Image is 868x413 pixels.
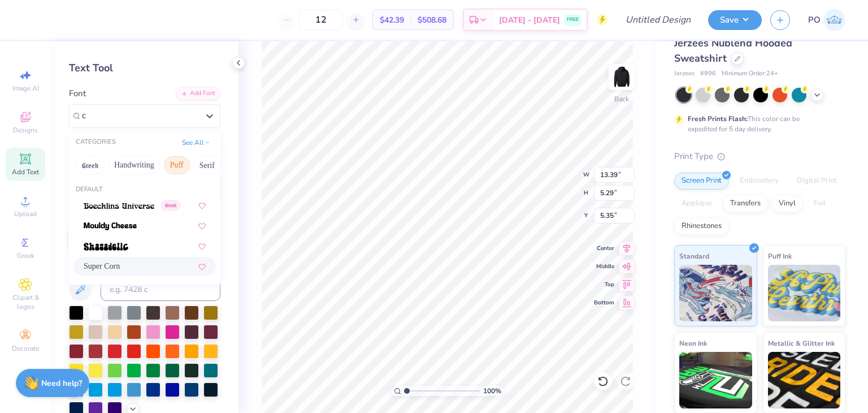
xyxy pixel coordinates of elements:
[679,337,707,349] span: Neon Ink
[614,94,629,104] div: Back
[617,8,700,31] input: Untitled Design
[12,84,39,93] span: Image AI
[299,10,343,30] input: – –
[679,250,709,262] span: Standard
[679,265,752,321] img: Standard
[17,251,34,260] span: Greek
[806,195,833,212] div: Foil
[688,114,748,123] strong: Fresh Prints Flash:
[674,173,729,190] div: Screen Print
[594,244,614,252] span: Center
[771,195,803,212] div: Vinyl
[768,265,841,321] img: Puff Ink
[567,16,579,24] span: FREE
[789,173,844,190] div: Digital Print
[84,222,137,230] img: Mouldy Cheese
[483,386,501,396] span: 100 %
[161,200,180,210] span: Greek
[179,137,214,148] button: See All
[12,167,39,177] span: Add Text
[679,352,752,408] img: Neon Ink
[594,263,614,270] span: Middle
[76,137,116,147] div: CATEGORIES
[84,202,154,210] img: Boecklins Universe
[164,156,190,174] button: Puff
[76,156,105,174] button: Greek
[41,378,82,389] strong: Need help?
[594,299,614,307] span: Bottom
[84,243,128,251] img: Shagadelic
[499,14,560,26] span: [DATE] - [DATE]
[700,69,716,79] span: # 996
[708,10,762,30] button: Save
[823,9,845,31] img: Parker Oyama
[418,14,446,26] span: $508.68
[13,126,38,135] span: Designs
[101,278,220,301] input: e.g. 7428 c
[594,281,614,289] span: Top
[674,218,729,235] div: Rhinestones
[808,9,845,31] a: PO
[674,195,719,212] div: Applique
[732,173,786,190] div: Embroidery
[723,195,768,212] div: Transfers
[768,337,835,349] span: Metallic & Glitter Ink
[108,156,160,174] button: Handwriting
[768,250,792,262] span: Puff Ink
[722,69,778,79] span: Minimum Order: 24 +
[176,87,220,100] div: Add Font
[12,344,39,353] span: Decorate
[688,114,827,134] div: This color can be expedited for 5 day delivery.
[6,293,45,311] span: Clipart & logos
[674,150,845,163] div: Print Type
[808,14,821,27] span: PO
[380,14,404,26] span: $42.39
[674,69,695,79] span: Jerzees
[69,185,220,195] div: Default
[14,209,37,218] span: Upload
[193,156,221,174] button: Serif
[69,61,220,76] div: Text Tool
[768,352,841,408] img: Metallic & Glitter Ink
[610,66,633,88] img: Back
[69,87,86,100] label: Font
[84,260,120,272] span: Super Corn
